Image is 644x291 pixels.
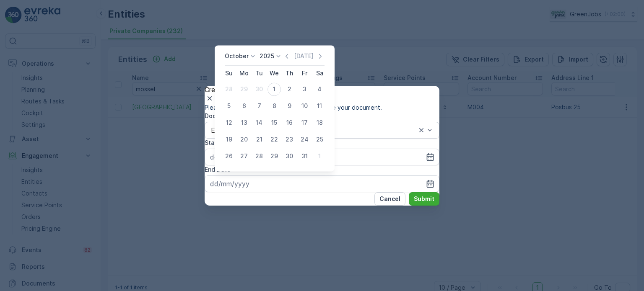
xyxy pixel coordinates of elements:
th: Saturday [312,66,327,81]
th: Tuesday [252,66,267,81]
div: 18 [313,116,326,129]
div: 30 [283,149,296,163]
div: 7 [252,99,266,113]
div: 9 [283,99,296,113]
th: Monday [236,66,252,81]
th: Wednesday [267,66,282,81]
div: 15 [267,116,281,129]
label: Document Type [205,112,251,119]
label: End Date [205,166,231,173]
div: 12 [222,116,236,129]
div: 30 [252,82,266,96]
p: Please make the required selections to create your document. [205,103,439,112]
div: 19 [222,133,236,146]
div: 28 [222,82,236,96]
input: dd/mm/yyyy [205,175,439,192]
p: Submit [414,195,434,203]
div: 11 [313,99,326,113]
div: 3 [298,82,311,96]
label: Start Date [205,139,234,146]
div: 23 [283,133,296,146]
p: [DATE] [294,52,314,60]
div: 2 [283,82,296,96]
p: Cancel [379,195,400,203]
div: 29 [237,82,251,96]
div: 21 [252,133,266,146]
div: 5 [222,99,236,113]
div: 29 [267,149,281,163]
div: 6 [237,99,251,113]
div: 20 [237,133,251,146]
th: Sunday [221,66,236,81]
th: Friday [297,66,312,81]
div: 14 [252,116,266,129]
div: 16 [283,116,296,129]
input: dd/mm/yyyy [205,149,439,165]
div: 25 [313,133,326,146]
div: 1 [313,149,326,163]
div: 28 [252,149,266,163]
div: 13 [237,116,251,129]
button: Cancel [374,192,405,206]
button: Submit [409,192,439,206]
div: 1 [267,82,281,96]
p: Create Document [205,86,439,93]
div: 17 [298,116,311,129]
div: 24 [298,133,311,146]
div: 31 [298,149,311,163]
div: 8 [267,99,281,113]
p: 2025 [260,52,274,60]
div: 26 [222,149,236,163]
div: 22 [267,133,281,146]
div: 4 [313,82,326,96]
div: 10 [298,99,311,113]
th: Thursday [282,66,297,81]
p: October [225,52,249,60]
div: 27 [237,149,251,163]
